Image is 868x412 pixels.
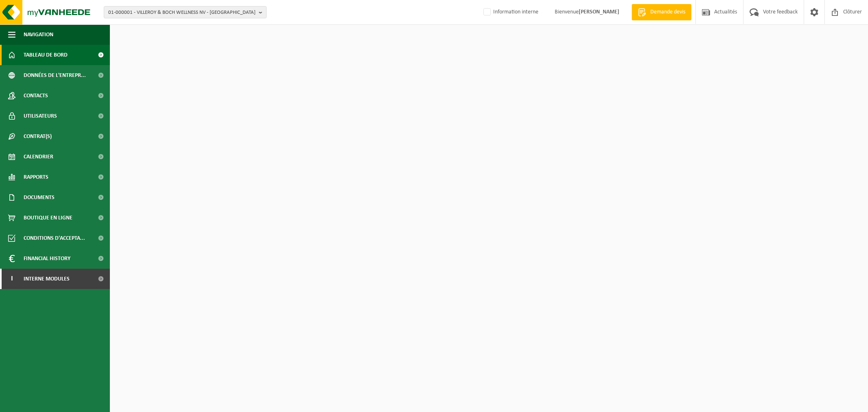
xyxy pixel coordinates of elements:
span: Tableau de bord [24,45,68,65]
span: 01-000001 - VILLEROY & BOCH WELLNESS NV - [GEOGRAPHIC_DATA] [108,7,256,19]
span: Rapports [24,167,48,187]
span: Navigation [24,24,53,45]
span: Demande devis [648,8,687,16]
span: Données de l'entrepr... [24,65,86,85]
label: Information interne [482,6,538,18]
span: Contrat(s) [24,126,52,147]
a: Demande devis [632,4,691,20]
span: Utilisateurs [24,106,57,126]
span: Financial History [24,248,70,269]
span: Documents [24,187,55,208]
span: Contacts [24,85,48,106]
span: Interne modules [24,269,70,289]
span: Calendrier [24,147,53,167]
strong: [PERSON_NAME] [579,9,619,15]
button: 01-000001 - VILLEROY & BOCH WELLNESS NV - [GEOGRAPHIC_DATA] [104,6,267,18]
span: Conditions d'accepta... [24,228,85,248]
span: Boutique en ligne [24,208,72,228]
span: I [8,269,15,289]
